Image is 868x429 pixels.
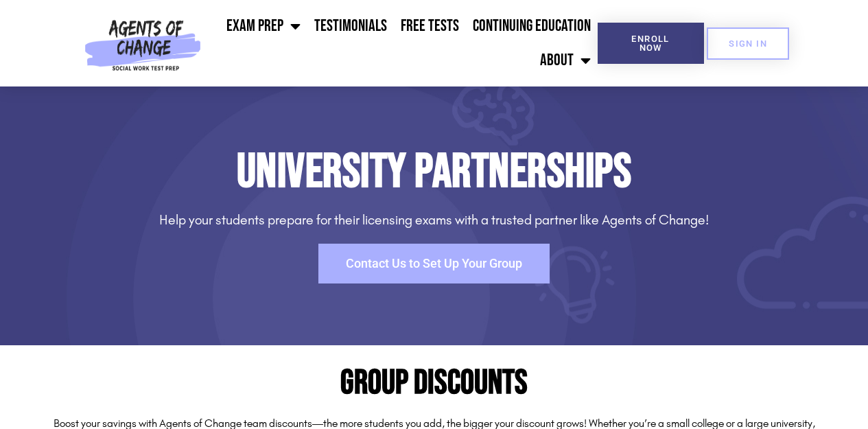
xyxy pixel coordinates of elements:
a: Exam Prep [220,9,307,43]
h1: University Partnerships [50,148,819,196]
a: SIGN IN [707,27,789,60]
a: About [533,43,598,78]
a: Free Tests [394,9,466,43]
a: Enroll Now [598,23,704,64]
a: Contact Us to Set Up Your Group [318,244,550,283]
span: Contact Us to Set Up Your Group [346,257,522,270]
h2: Group Discounts [64,366,805,400]
nav: Menu [207,9,597,78]
span: SIGN IN [729,39,767,48]
p: Help your students prepare for their licensing exams with a trusted partner like Agents of Change! [50,210,819,230]
span: Enroll Now [620,34,682,52]
a: Testimonials [307,9,394,43]
a: Continuing Education [466,9,598,43]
